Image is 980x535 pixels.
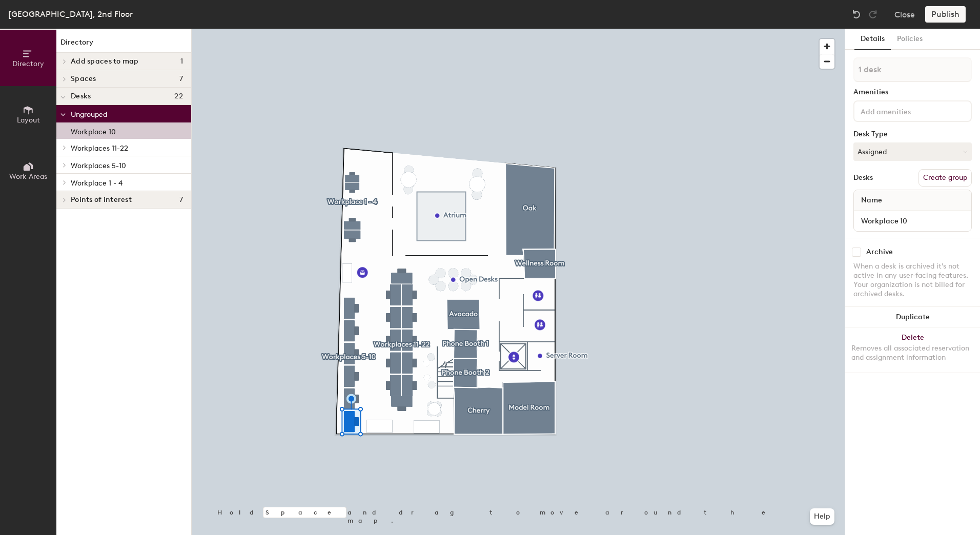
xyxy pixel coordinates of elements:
[12,59,44,68] span: Directory
[810,508,834,525] button: Help
[71,144,128,153] span: Workplaces 11-22
[845,327,980,373] button: DeleteRemoves all associated reservation and assignment information
[854,29,891,50] button: Details
[17,116,40,125] span: Layout
[851,344,974,362] div: Removes all associated reservation and assignment information
[71,196,132,204] span: Points of interest
[71,161,126,170] span: Workplaces 5-10
[891,29,929,50] button: Policies
[179,196,183,204] span: 7
[56,37,191,53] h1: Directory
[174,92,183,100] span: 22
[918,169,972,187] button: Create group
[179,75,183,83] span: 7
[853,142,972,161] button: Assigned
[866,248,893,256] div: Archive
[868,9,878,19] img: Redo
[71,110,107,119] span: Ungrouped
[853,130,972,138] div: Desk Type
[71,57,139,66] span: Add spaces to map
[856,214,969,228] input: Unnamed desk
[180,57,183,66] span: 1
[853,88,972,96] div: Amenities
[845,307,980,327] button: Duplicate
[853,262,972,299] div: When a desk is archived it's not active in any user-facing features. Your organization is not bil...
[851,9,862,19] img: Undo
[853,174,873,182] div: Desks
[71,75,96,83] span: Spaces
[8,8,133,20] div: [GEOGRAPHIC_DATA], 2nd Floor
[71,125,116,136] p: Workplace 10
[9,172,47,181] span: Work Areas
[71,92,91,100] span: Desks
[894,6,915,23] button: Close
[71,179,122,188] span: Workplace 1 - 4
[859,105,951,117] input: Add amenities
[856,191,887,210] span: Name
